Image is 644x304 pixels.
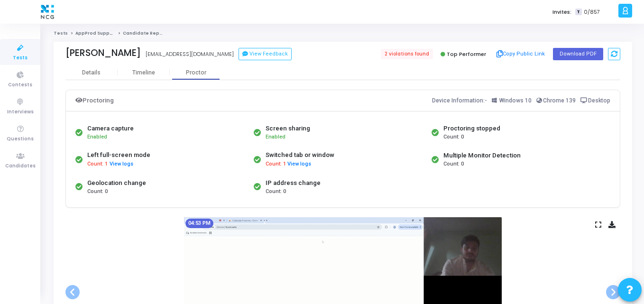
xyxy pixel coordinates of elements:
div: Proctoring stopped [443,124,500,133]
span: Count: 0 [443,160,464,168]
a: Tests [54,30,68,36]
span: Enabled [266,134,285,140]
span: Tests [13,54,28,62]
div: Details [82,69,101,76]
span: Count: 1 [266,160,286,168]
span: Questions [7,135,34,143]
span: Windows 10 [499,97,532,104]
span: T [575,9,581,16]
img: logo [38,2,56,21]
span: Candidate Report [123,30,166,36]
div: Device Information:- [432,95,611,106]
span: Contests [8,81,32,89]
div: Proctor [170,69,222,76]
span: Top Performer [447,50,486,58]
button: View Feedback [239,48,292,60]
div: [EMAIL_ADDRESS][DOMAIN_NAME] [146,50,234,58]
button: View logs [287,160,312,169]
span: Enabled [87,134,107,140]
div: IP address change [266,178,321,188]
div: Timeline [132,69,155,76]
div: Screen sharing [266,124,310,133]
span: 2 violations found [381,49,433,59]
span: Count: 1 [87,160,108,168]
nav: breadcrumb [54,30,632,37]
label: Invites: [552,8,571,16]
span: Desktop [588,97,610,104]
div: Left full-screen mode [87,150,150,160]
div: Multiple Monitor Detection [443,151,521,160]
span: Count: 0 [443,133,464,141]
mat-chip: 04:53 PM [185,219,213,228]
button: View logs [109,160,134,169]
div: Camera capture [87,124,134,133]
button: Copy Public Link [494,47,548,61]
div: [PERSON_NAME] [65,47,141,58]
span: Count: 0 [87,188,108,196]
a: AppProd Support_NCG_L3 [75,30,138,36]
span: 0/857 [584,8,600,16]
span: Candidates [5,162,36,170]
span: Chrome 139 [543,97,576,104]
div: Geolocation change [87,178,146,188]
button: Download PDF [553,48,603,60]
div: Switched tab or window [266,150,334,160]
div: Proctoring [75,95,114,106]
span: Interviews [7,108,34,116]
span: Count: 0 [266,188,286,196]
